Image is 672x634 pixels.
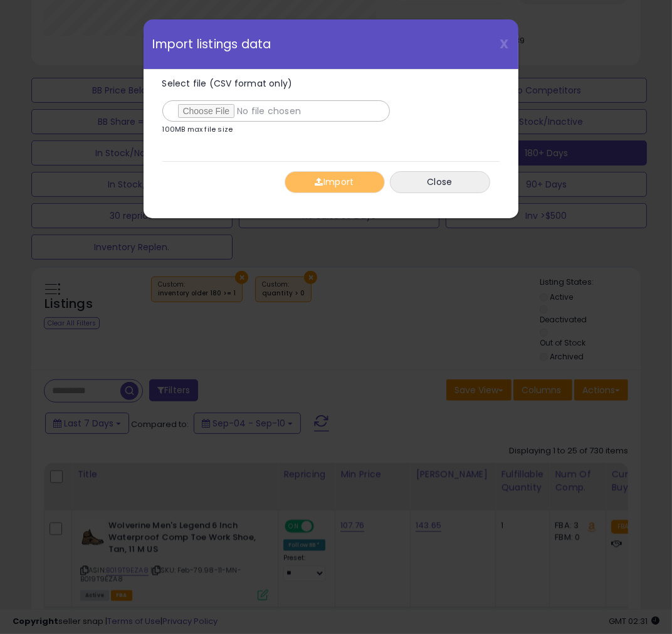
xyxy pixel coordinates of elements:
p: 100MB max file size [162,126,233,133]
span: X [500,35,509,53]
button: Close [390,171,490,193]
span: Import listings data [153,38,271,50]
span: Select file (CSV format only) [162,77,293,90]
button: Import [285,171,385,193]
